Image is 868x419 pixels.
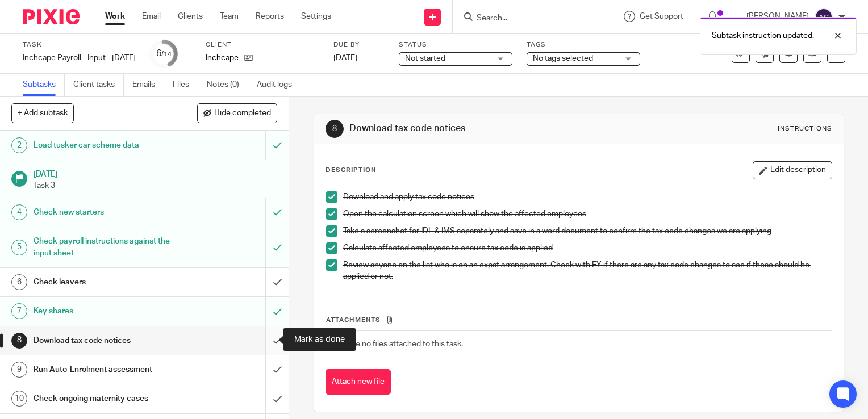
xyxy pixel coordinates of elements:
[326,317,381,323] span: Attachments
[206,40,319,49] label: Client
[343,242,832,254] p: Calculate affected employees to ensure tax code is applied
[325,166,376,175] p: Description
[301,11,331,22] a: Settings
[197,103,277,123] button: Hide completed
[132,74,164,96] a: Emails
[533,55,593,62] span: No tags selected
[778,124,832,133] div: Instructions
[173,74,198,96] a: Files
[23,9,80,24] img: Pixie
[753,161,832,179] button: Edit description
[11,137,27,153] div: 2
[256,11,284,22] a: Reports
[220,11,239,22] a: Team
[325,369,391,395] button: Attach new file
[206,52,239,64] p: Inchcape
[214,109,271,118] span: Hide completed
[712,30,814,41] p: Subtask instruction updated.
[34,361,181,378] h1: Run Auto-Enrolment assessment
[405,55,445,62] span: Not started
[343,225,832,237] p: Take a screenshot for IDL & IMS separately and save in a word document to confirm the tax code ch...
[34,166,278,180] h1: [DATE]
[343,259,832,283] p: Review anyone on the list who is on an expat arrangement. Check with EY if there are any tax code...
[343,208,832,220] p: Open the calculation screen which will show the affected employees
[34,137,181,154] h1: Load tusker car scheme data
[34,180,278,191] p: Task 3
[23,52,136,64] div: Inchcape Payroll - Input - [DATE]
[333,54,357,62] span: [DATE]
[156,47,172,60] div: 6
[34,233,181,262] h1: Check payroll instructions against the input sheet
[73,74,124,96] a: Client tasks
[34,204,181,221] h1: Check new starters
[11,103,74,123] button: + Add subtask
[11,333,27,349] div: 8
[326,340,463,348] span: There are no files attached to this task.
[11,303,27,319] div: 7
[142,11,161,22] a: Email
[11,362,27,378] div: 9
[11,391,27,407] div: 10
[34,303,181,320] h1: Key shares
[11,240,27,255] div: 5
[23,74,65,96] a: Subtasks
[257,74,301,96] a: Audit logs
[23,40,136,49] label: Task
[815,8,833,26] img: svg%3E
[349,123,603,135] h1: Download tax code notices
[105,11,125,22] a: Work
[207,74,248,96] a: Notes (0)
[34,332,181,349] h1: Download tax code notices
[343,191,832,203] p: Download and apply tax code notices
[161,51,172,57] small: /14
[178,11,203,22] a: Clients
[34,274,181,291] h1: Check leavers
[11,204,27,220] div: 4
[11,274,27,290] div: 6
[325,120,344,138] div: 8
[333,40,385,49] label: Due by
[23,52,136,64] div: Inchcape Payroll - Input - August 2025
[399,40,512,49] label: Status
[34,390,181,407] h1: Check ongoing maternity cases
